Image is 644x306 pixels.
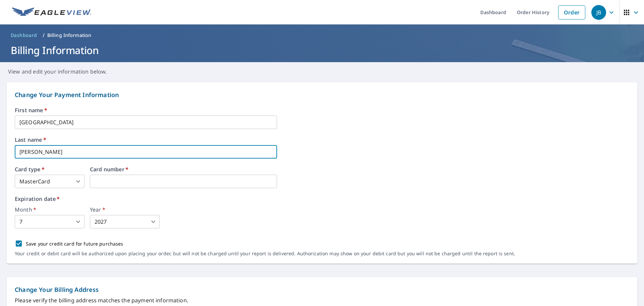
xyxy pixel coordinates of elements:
[11,32,37,39] span: Dashboard
[90,175,277,188] iframe: secure payment field
[26,240,123,247] p: Save your credit card for future purchases
[15,167,85,172] label: Card type
[8,30,40,41] a: Dashboard
[15,137,629,142] label: Last name
[558,5,585,19] a: Order
[15,196,629,202] label: Expiration date
[15,90,629,99] p: Change Your Payment Information
[90,207,160,212] label: Year
[15,107,629,113] label: First name
[90,215,160,228] div: 2027
[591,5,606,20] div: JB
[15,207,85,212] label: Month
[90,167,277,172] label: Card number
[15,285,629,294] p: Change Your Billing Address
[15,251,515,257] p: Your credit or debit card will be authorized upon placing your order, but will not be charged unt...
[43,31,45,39] li: /
[47,32,92,39] p: Billing Information
[15,215,85,228] div: 7
[15,175,85,188] div: MasterCard
[15,296,629,304] p: Please verify the billing address matches the payment information.
[8,43,636,57] h1: Billing Information
[8,30,636,41] nav: breadcrumb
[12,7,91,17] img: EV Logo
